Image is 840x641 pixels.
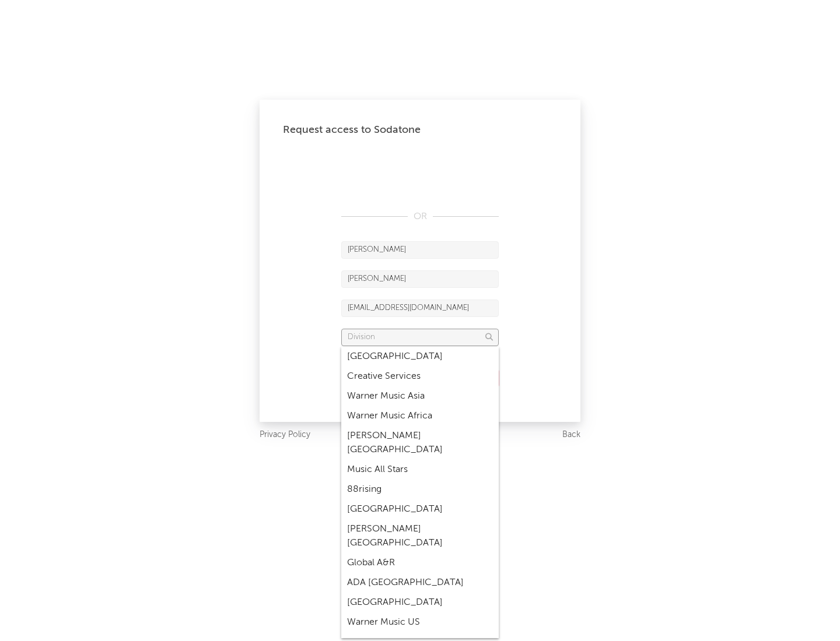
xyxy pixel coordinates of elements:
[341,612,499,632] div: Warner Music US
[341,329,499,346] input: Division
[341,367,499,386] div: Creative Services
[562,428,580,442] a: Back
[283,123,557,137] div: Request access to Sodatone
[341,460,499,480] div: Music All Stars
[341,300,499,317] input: Email
[341,426,499,460] div: [PERSON_NAME] [GEOGRAPHIC_DATA]
[341,270,499,288] input: Last Name
[341,573,499,593] div: ADA [GEOGRAPHIC_DATA]
[341,519,499,553] div: [PERSON_NAME] [GEOGRAPHIC_DATA]
[341,553,499,573] div: Global A&R
[341,386,499,406] div: Warner Music Asia
[341,499,499,519] div: [GEOGRAPHIC_DATA]
[341,593,499,612] div: [GEOGRAPHIC_DATA]
[341,241,499,259] input: First Name
[341,210,499,224] div: OR
[341,347,499,367] div: [GEOGRAPHIC_DATA]
[260,428,310,442] a: Privacy Policy
[341,480,499,499] div: 88rising
[341,406,499,426] div: Warner Music Africa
